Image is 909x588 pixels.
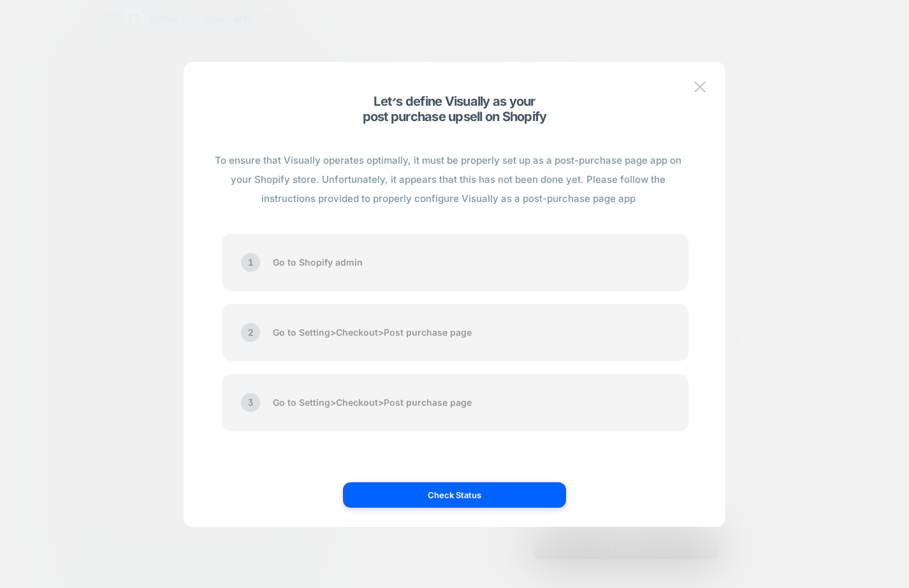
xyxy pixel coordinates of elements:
[363,94,547,124] span: Let׳s define Visually as your post purchase upsell on Shopify
[222,234,688,291] div: Go to Shopify admin
[222,374,688,431] div: Go to Setting > Checkout > Post purchase page
[694,82,706,92] img: close
[343,482,566,508] button: Check Status
[215,151,681,208] span: To ensure that Visually operates optimally, it must be properly set up as a post-purchase page ap...
[222,304,688,361] div: Go to Setting > Checkout > Post purchase page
